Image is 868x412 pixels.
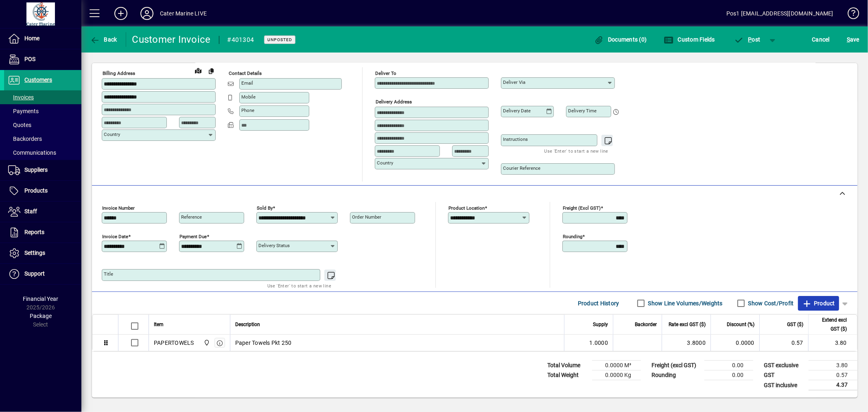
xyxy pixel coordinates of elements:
span: Invoices [8,94,34,101]
td: 0.0000 [711,335,759,351]
span: Financial Year [23,296,59,302]
mat-label: Title [104,271,113,277]
div: Pos1 [EMAIL_ADDRESS][DOMAIN_NAME] [726,7,833,20]
button: Post [730,32,765,47]
mat-label: Courier Reference [503,165,540,171]
span: P [748,36,752,43]
td: GST inclusive [760,380,809,390]
div: PAPERTOWELS [154,339,194,347]
td: GST exclusive [760,361,809,370]
span: Supply [593,320,608,329]
div: 3.8000 [667,339,706,347]
a: Payments [4,104,81,118]
span: Settings [24,250,45,256]
span: ost [734,36,761,43]
span: Unposted [267,37,292,42]
a: POS [4,49,81,70]
span: Discount (%) [727,320,754,329]
span: Product [802,297,835,310]
td: Total Weight [543,370,592,380]
button: Copy to Delivery address [205,64,218,77]
span: S [847,36,850,43]
td: Rounding [647,370,704,380]
td: 0.57 [759,335,808,351]
a: Home [4,28,81,49]
span: Custom Fields [664,36,715,43]
td: GST [760,370,809,380]
a: Communications [4,146,81,160]
mat-label: Reference [181,214,202,220]
span: Product History [578,297,619,310]
button: Back [88,32,119,47]
td: 0.0000 M³ [592,361,641,370]
span: Payments [8,108,39,114]
a: Backorders [4,132,81,146]
div: #401304 [227,33,254,46]
td: 3.80 [809,361,857,370]
button: Add [108,6,134,21]
mat-label: Delivery status [258,243,290,248]
span: Item [154,320,164,329]
td: 3.80 [808,335,857,351]
mat-label: Delivery time [568,108,597,114]
mat-label: Country [377,160,393,166]
span: Cater Marine [201,338,211,347]
span: Products [24,187,48,194]
mat-label: Rounding [563,234,582,239]
mat-label: Deliver via [503,79,525,85]
mat-label: Mobile [241,94,256,100]
td: 0.0000 Kg [592,370,641,380]
span: Extend excl GST ($) [813,316,847,333]
mat-label: Deliver To [375,70,396,76]
mat-label: Country [104,131,120,137]
button: Profile [134,6,160,21]
mat-label: Invoice date [102,234,128,239]
span: Documents (0) [594,36,647,43]
td: 0.57 [809,370,857,380]
a: Staff [4,202,81,222]
span: Cancel [812,33,830,46]
mat-hint: Use 'Enter' to start a new line [267,281,331,290]
td: Total Volume [543,361,592,370]
mat-label: Delivery date [503,108,531,114]
button: Documents (0) [592,32,649,47]
div: Cater Marine LIVE [160,7,207,20]
span: Suppliers [24,167,48,173]
span: Support [24,270,45,277]
span: Backorders [8,136,42,142]
a: Quotes [4,118,81,132]
span: Back [90,36,117,43]
mat-label: Invoice number [102,205,135,211]
span: Package [30,313,52,319]
a: Products [4,181,81,201]
div: Customer Invoice [132,33,211,46]
span: 1.0000 [590,339,608,347]
td: 0.00 [704,361,753,370]
app-page-header-button: Back [81,32,126,47]
button: Product History [575,296,623,311]
button: Save [845,32,861,47]
span: Communications [8,149,56,156]
a: Suppliers [4,160,81,180]
mat-label: Email [241,80,253,86]
a: Knowledge Base [842,2,858,28]
span: GST ($) [787,320,803,329]
mat-label: Sold by [257,205,273,211]
mat-hint: Use 'Enter' to start a new line [544,146,608,156]
mat-label: Payment due [179,234,207,239]
a: Support [4,264,81,284]
td: 0.00 [704,370,753,380]
td: 4.37 [809,380,857,390]
span: Home [24,35,39,42]
a: Settings [4,243,81,263]
mat-label: Freight (excl GST) [563,205,601,211]
span: Rate excl GST ($) [669,320,706,329]
button: Custom Fields [662,32,717,47]
a: View on map [192,64,205,77]
label: Show Cost/Profit [747,299,794,307]
mat-label: Phone [241,107,254,113]
span: Customers [24,77,52,83]
span: Quotes [8,122,31,128]
span: Paper Towels Pkt 250 [235,339,292,347]
span: Staff [24,208,37,215]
